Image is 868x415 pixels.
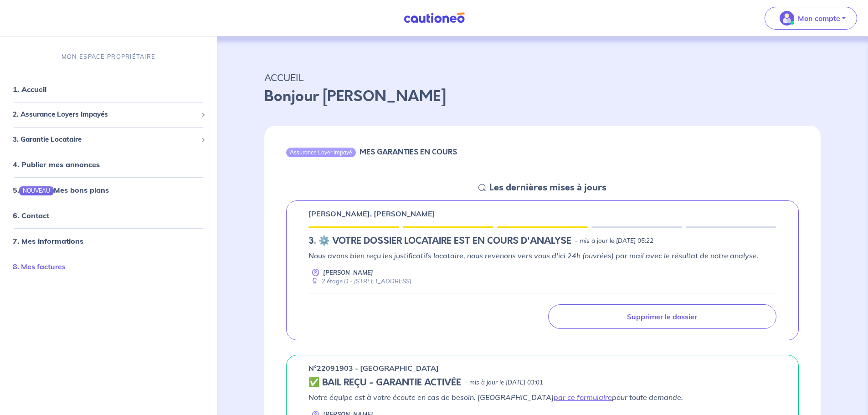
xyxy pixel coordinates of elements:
[13,134,197,145] span: 3. Garantie Locataire
[308,363,439,374] p: n°22091903 - [GEOGRAPHIC_DATA]
[286,148,356,157] div: Assurance Loyer Impayé
[400,12,468,24] img: Cautioneo
[554,393,612,402] a: par ce formulaire
[308,236,571,246] h5: 3.︎ ⚙️ VOTRE DOSSIER LOCATAIRE EST EN COURS D'ANALYSE
[360,148,457,156] h6: MES GARANTIES EN COURS
[308,392,776,403] p: Notre équipe est à votre écoute en cas de besoin. [GEOGRAPHIC_DATA] pour toute demande.
[308,236,776,246] div: state: DOCUMENTS-TO-EVALUATE, Context: NEW,CHOOSE-CERTIFICATE,COLOCATION,LESSOR-DOCUMENTS
[13,85,46,94] a: 1. Accueil
[765,7,857,30] button: illu_account_valid_menu.svgMon compte
[4,80,213,98] div: 1. Accueil
[62,52,155,61] p: MON ESPACE PROPRIÉTAIRE
[4,155,213,174] div: 4. Publier mes annonces
[13,211,49,220] a: 6. Contact
[308,277,411,286] div: 2 étage D - [STREET_ADDRESS]
[489,182,606,193] h5: Les dernières mises à jours
[264,86,821,108] p: Bonjour [PERSON_NAME]
[13,262,66,271] a: 8. Mes factures
[264,69,821,86] p: ACCUEIL
[13,185,109,195] a: 5.NOUVEAUMes bons plans
[627,312,697,321] p: Supprimer le dossier
[308,377,776,388] div: state: CONTRACT-VALIDATED, Context: ,MAYBE-CERTIFICATE,,LESSOR-DOCUMENTS,IS-ODEALIM
[13,109,197,120] span: 2. Assurance Loyers Impayés
[4,206,213,225] div: 6. Contact
[4,232,213,250] div: 7. Mes informations
[323,268,373,277] p: [PERSON_NAME]
[308,250,776,261] p: Nous avons bien reçu les justificatifs locataire, nous revenons vers vous d'ici 24h (ouvrées) par...
[780,11,794,26] img: illu_account_valid_menu.svg
[13,160,100,169] a: 4. Publier mes annonces
[4,106,213,123] div: 2. Assurance Loyers Impayés
[798,13,840,24] p: Mon compte
[465,378,543,387] p: - mis à jour le [DATE] 03:01
[4,181,213,199] div: 5.NOUVEAUMes bons plans
[4,131,213,149] div: 3. Garantie Locataire
[4,257,213,276] div: 8. Mes factures
[575,236,653,246] p: - mis à jour le [DATE] 05:22
[13,236,83,246] a: 7. Mes informations
[308,208,435,219] p: [PERSON_NAME], [PERSON_NAME]
[548,304,776,329] a: Supprimer le dossier
[308,377,461,388] h5: ✅ BAIL REÇU - GARANTIE ACTIVÉE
